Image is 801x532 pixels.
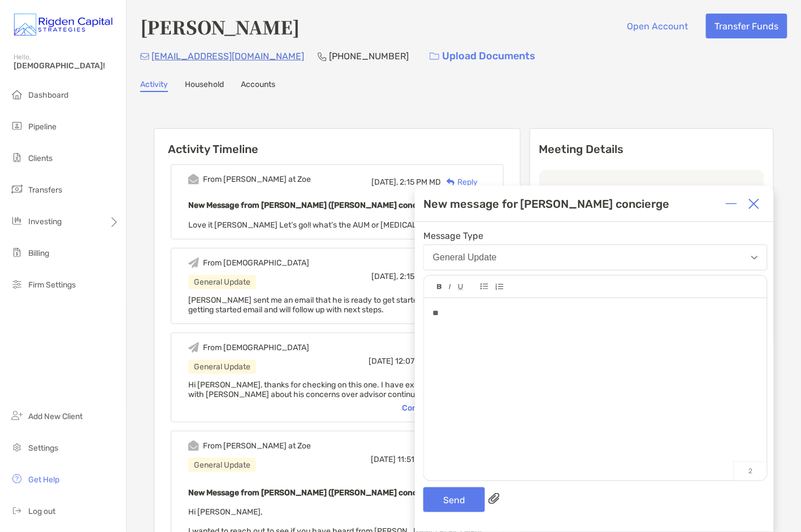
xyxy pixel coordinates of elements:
img: Close [748,198,760,210]
img: Editor control icon [449,284,451,290]
a: Household [185,80,224,92]
img: Reply icon [447,178,455,186]
button: Send [423,487,485,512]
p: Last meeting [548,184,755,198]
b: New Message from [PERSON_NAME] ([PERSON_NAME] concierge) [188,200,439,210]
span: [DEMOGRAPHIC_DATA]! [14,61,119,71]
span: [DATE], [371,177,398,187]
img: Email Icon [140,53,149,60]
p: Meeting Details [539,142,764,156]
a: Activity [140,80,168,92]
img: button icon [430,53,439,60]
img: Editor control icon [495,284,504,290]
span: [DATE] [369,356,393,366]
span: Billing [28,248,49,258]
img: pipeline icon [10,119,24,133]
span: Investing [28,217,62,226]
div: From [DEMOGRAPHIC_DATA] [203,343,309,352]
span: Love it [PERSON_NAME] Let’s go!! what’s the AUM or [MEDICAL_DATA] here? [188,220,467,230]
span: Dashboard [28,90,68,100]
span: Clients [28,154,53,163]
a: Accounts [241,80,275,92]
img: Phone Icon [318,52,327,61]
img: Zoe Logo [14,5,112,45]
button: General Update [423,245,768,271]
span: [DATE], [371,272,398,281]
div: Complete message [402,403,486,413]
span: Settings [28,443,58,453]
h6: Activity Timeline [154,129,520,156]
div: New message for [PERSON_NAME] concierge [423,197,670,211]
span: [DATE] [371,455,396,464]
img: Editor control icon [437,284,442,290]
div: General Update [433,252,497,263]
img: Expand or collapse [726,198,737,210]
img: Editor control icon [480,284,488,290]
span: 11:51 AM MD [397,455,441,464]
p: 2 [734,461,767,481]
span: Log out [28,507,55,516]
img: billing icon [10,246,24,259]
span: Firm Settings [28,280,76,290]
img: Event icon [188,441,199,451]
img: add_new_client icon [10,409,24,422]
div: General Update [188,458,256,472]
button: Open Account [618,14,697,38]
img: Editor control icon [458,284,464,290]
img: Open dropdown arrow [751,256,758,260]
img: investing icon [10,214,24,228]
p: [PHONE_NUMBER] [329,49,409,63]
img: logout icon [10,504,24,517]
span: Message Type [423,230,768,241]
span: Transfers [28,185,62,195]
img: get-help icon [10,472,24,486]
div: Reply [441,176,478,188]
img: firm-settings icon [10,277,24,291]
div: General Update [188,275,256,289]
img: transfers icon [10,182,24,196]
span: Get Help [28,475,59,485]
img: dashboard icon [10,88,24,101]
span: Pipeline [28,122,57,132]
div: From [PERSON_NAME] at Zoe [203,175,311,184]
span: 12:07 PM MD [395,356,441,366]
h4: [PERSON_NAME] [140,14,300,40]
b: New Message from [PERSON_NAME] ([PERSON_NAME] concierge) [188,488,439,498]
div: General Update [188,360,256,374]
div: From [DEMOGRAPHIC_DATA] [203,258,309,268]
span: Hi [PERSON_NAME], thanks for checking on this one. I have exchanged an email with [PERSON_NAME] a... [188,380,478,399]
div: From [PERSON_NAME] at Zoe [203,441,311,451]
a: Upload Documents [422,44,543,68]
span: 2:15 PM MD [400,272,441,281]
span: [PERSON_NAME] sent me an email that he is ready to get started! I sent him my getting started ema... [188,295,474,315]
button: Transfer Funds [706,14,787,38]
img: Event icon [188,174,199,185]
img: paperclip attachments [488,493,500,504]
img: clients icon [10,151,24,164]
span: Add New Client [28,412,83,421]
img: Event icon [188,342,199,353]
p: [EMAIL_ADDRESS][DOMAIN_NAME] [151,49,304,63]
span: 2:15 PM MD [400,177,441,187]
img: settings icon [10,441,24,454]
img: Event icon [188,258,199,268]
